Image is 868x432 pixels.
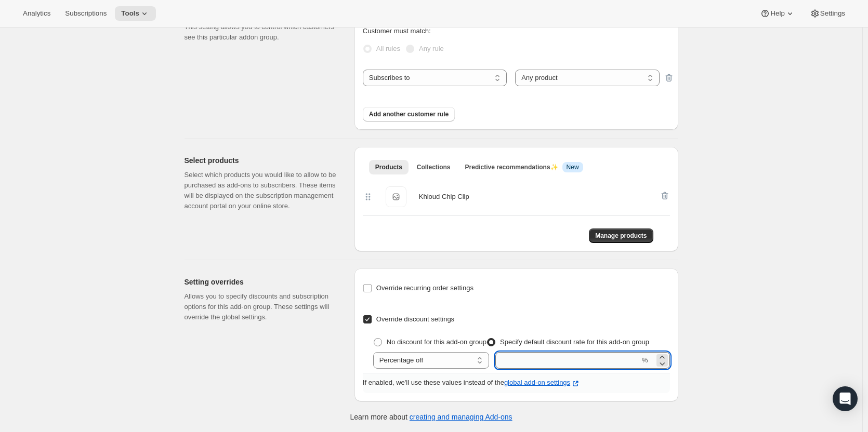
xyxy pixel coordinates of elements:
p: This setting allows you to control which customers see this particular addon group. [185,22,338,43]
p: Customer must match: [363,26,670,36]
button: Tools [115,6,156,21]
span: Help [770,9,784,18]
span: % [642,356,648,364]
div: Open Intercom Messenger [833,386,858,411]
button: Settings [804,6,851,21]
div: Khloud Chip Clip [419,192,469,202]
p: Learn more about [350,412,512,422]
span: No discount for this add-on group [387,338,486,346]
p: Allows you to specify discounts and subscription options for this add-on group. These settings wi... [185,291,338,322]
span: Any rule [419,45,444,52]
button: Analytics [17,6,57,21]
button: Subscriptions [59,6,113,21]
span: Collections [417,163,451,171]
p: Select which products you would like to allow to be purchased as add-ons to subscribers. These it... [185,170,338,211]
span: Predictive recommendations ✨ [465,164,558,171]
span: Manage products [595,232,647,240]
span: Tools [121,9,139,18]
span: Subscriptions [65,9,107,18]
button: Manage products [589,228,653,243]
button: global add-on settings [504,379,581,389]
span: Analytics [23,9,50,18]
button: Add another customer rule [363,107,455,122]
span: Override discount settings [376,315,454,323]
a: creating and managing Add-ons [410,413,512,421]
span: Settings [820,9,845,18]
h2: Select products [185,155,338,166]
span: Specify default discount rate for this add-on group [500,338,649,346]
p: If enabled, we'll use these values instead of the [363,377,670,389]
span: New [567,163,579,171]
span: Add another customer rule [369,110,449,118]
button: Help [754,6,801,21]
span: Override recurring order settings [376,284,474,292]
span: All rules [376,45,400,52]
span: Products [375,163,402,171]
h2: Setting overrides [185,277,338,287]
